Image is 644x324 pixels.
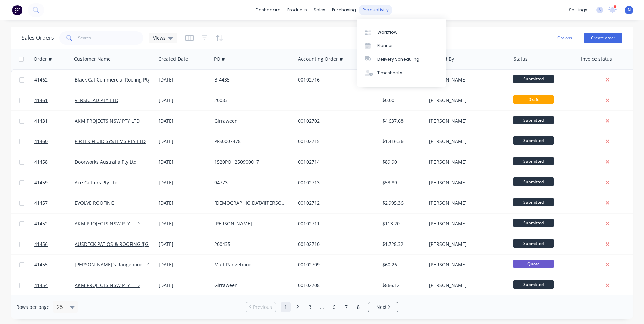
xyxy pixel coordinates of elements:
[429,241,504,248] div: [PERSON_NAME]
[159,241,209,248] div: [DATE]
[305,302,315,312] a: Page 3
[377,56,419,62] div: Delivery Scheduling
[298,179,373,186] div: 00102713
[22,35,54,41] h1: Sales Orders
[34,282,48,289] span: 41454
[298,76,373,83] div: 00102716
[75,241,191,247] a: AUSDECK PATIOS & ROOFING ([GEOGRAPHIC_DATA])
[159,200,209,206] div: [DATE]
[214,241,289,248] div: 200435
[75,138,146,144] a: PIRTEK FLUID SYSTEMS PTY LTD
[34,76,48,83] span: 41462
[12,5,22,15] img: Factory
[252,5,284,15] a: dashboard
[34,131,75,152] a: 41460
[377,29,397,35] div: Workflow
[513,280,554,289] span: Submitted
[584,33,622,43] button: Create order
[153,34,166,41] span: Views
[75,97,118,103] a: VERSICLAD PTY LTD
[429,118,504,124] div: [PERSON_NAME]
[75,200,114,206] a: EVOLVE ROOFING
[298,200,373,206] div: 00102712
[75,220,140,227] a: AKM PROJECTS NSW PTY LTD
[429,138,504,145] div: [PERSON_NAME]
[214,261,289,268] div: Matt Rangehood
[34,111,75,131] a: 41431
[34,172,75,193] a: 41459
[214,159,289,165] div: 1520POH250900017
[357,66,446,80] a: Timesheets
[34,56,52,62] div: Order #
[513,219,554,227] span: Submitted
[429,261,504,268] div: [PERSON_NAME]
[513,95,554,104] span: Draft
[513,75,554,83] span: Submitted
[214,118,289,124] div: Girraween
[293,302,303,312] a: Page 2
[75,76,158,83] a: Black Cat Commercial Roofing Pty Ltd
[281,302,291,312] a: Page 1 is your current page
[75,159,137,165] a: Doorworks Australia Pty Ltd
[214,179,289,186] div: 94773
[298,56,343,62] div: Accounting Order #
[214,282,289,289] div: Girraween
[353,302,363,312] a: Page 8
[357,39,446,53] a: Planner
[382,179,422,186] div: $53.89
[158,56,188,62] div: Created Date
[566,5,591,15] div: settings
[581,56,612,62] div: Invoice status
[34,70,75,90] a: 41462
[34,97,48,104] span: 41461
[284,5,310,15] div: products
[429,220,504,227] div: [PERSON_NAME]
[429,282,504,289] div: [PERSON_NAME]
[429,76,504,83] div: [PERSON_NAME]
[429,200,504,206] div: [PERSON_NAME]
[359,5,392,15] div: productivity
[513,198,554,206] span: Submitted
[159,179,209,186] div: [DATE]
[34,179,48,186] span: 41459
[298,220,373,227] div: 00102711
[329,302,339,312] a: Page 6
[382,220,422,227] div: $113.20
[317,302,327,312] a: Jump forward
[298,241,373,248] div: 00102710
[357,53,446,66] a: Delivery Scheduling
[34,255,75,275] a: 41455
[34,152,75,172] a: 41458
[159,97,209,104] div: [DATE]
[159,261,209,268] div: [DATE]
[429,97,504,104] div: [PERSON_NAME]
[513,239,554,248] span: Submitted
[513,260,554,268] span: Quote
[214,76,289,83] div: B-4435
[329,5,359,15] div: purchasing
[75,261,171,268] a: [PERSON_NAME]'s Rangehood - CASH SALE
[159,76,209,83] div: [DATE]
[75,179,118,186] a: Ace Gutters Pty Ltd
[429,179,504,186] div: [PERSON_NAME]
[34,90,75,110] a: 41461
[34,200,48,206] span: 41457
[368,304,398,311] a: Next page
[382,282,422,289] div: $866.12
[382,97,422,104] div: $0.00
[548,33,581,43] button: Options
[159,138,209,145] div: [DATE]
[34,214,75,234] a: 41452
[75,282,140,288] a: AKM PROJECTS NSW PTY LTD
[34,220,48,227] span: 41452
[382,118,422,124] div: $4,637.68
[357,25,446,39] a: Workflow
[298,261,373,268] div: 00102709
[214,56,225,62] div: PO #
[376,304,387,311] span: Next
[513,116,554,124] span: Submitted
[382,200,422,206] div: $2,995.36
[382,159,422,165] div: $89.90
[34,118,48,124] span: 41431
[34,138,48,145] span: 41460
